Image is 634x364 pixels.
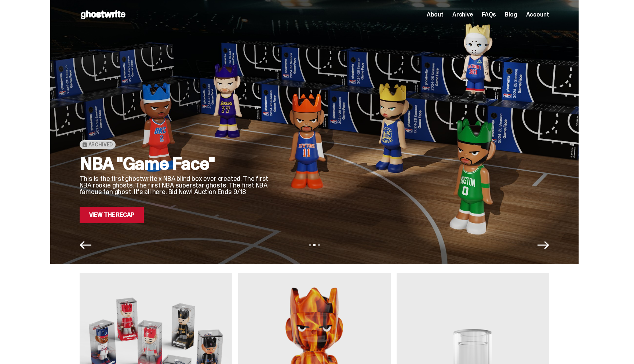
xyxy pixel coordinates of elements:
a: FAQs [482,12,496,18]
button: View slide 2 [313,244,316,246]
a: Account [526,12,549,18]
p: This is the first ghostwrite x NBA blind box ever created. The first NBA rookie ghosts. The first... [80,175,270,195]
button: Previous [80,239,91,251]
a: Blog [505,12,517,18]
button: View slide 3 [318,244,320,246]
button: Next [538,239,549,251]
a: Archive [452,12,473,18]
a: About [427,12,444,18]
span: Archived [88,142,113,148]
a: View the Recap [80,207,144,223]
h2: NBA "Game Face" [80,155,270,172]
button: View slide 1 [309,244,311,246]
